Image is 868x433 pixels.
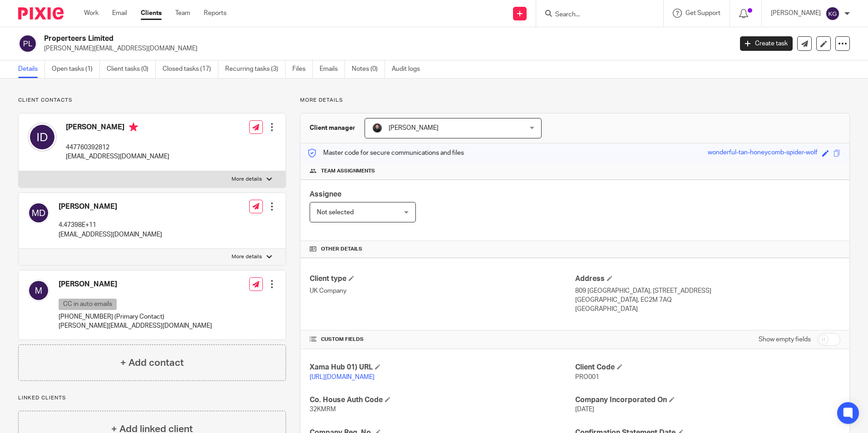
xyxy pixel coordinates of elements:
[321,167,375,175] span: Team assignments
[18,7,64,20] img: Pixie
[59,321,212,330] p: [PERSON_NAME][EMAIL_ADDRESS][DOMAIN_NAME]
[44,44,726,53] p: [PERSON_NAME][EMAIL_ADDRESS][DOMAIN_NAME]
[175,9,190,18] a: Team
[575,395,840,405] h4: Company Incorporated On
[204,9,227,18] a: Reports
[300,97,850,104] p: More details
[107,60,156,78] a: Client tasks (0)
[825,6,840,21] img: svg%3E
[84,9,99,18] a: Work
[372,123,383,133] img: My%20Photo.jpg
[575,286,840,295] p: 809 [GEOGRAPHIC_DATA], [STREET_ADDRESS]
[28,280,49,301] img: svg%3E
[575,406,594,413] span: [DATE]
[232,253,262,261] p: More details
[18,97,286,104] p: Client contacts
[708,148,818,158] div: wonderful-tan-honeycomb-spider-wolf
[310,363,575,372] h4: Xama Hub 01) URL
[18,60,45,78] a: Details
[59,312,212,321] p: [PHONE_NUMBER] (Primary Contact)
[310,395,575,405] h4: Co. House Auth Code
[66,152,169,161] p: [EMAIL_ADDRESS][DOMAIN_NAME]
[52,60,100,78] a: Open tasks (1)
[141,9,162,18] a: Clients
[310,123,355,133] h3: Client manager
[392,60,427,78] a: Audit logs
[59,202,162,212] h4: [PERSON_NAME]
[225,60,286,78] a: Recurring tasks (3)
[321,246,362,253] span: Other details
[59,299,117,310] p: CC in auto emails
[310,191,341,198] span: Assignee
[771,9,821,18] p: [PERSON_NAME]
[740,36,793,51] a: Create task
[307,148,464,157] p: Master code for secure communications and files
[292,60,313,78] a: Files
[575,305,840,314] p: [GEOGRAPHIC_DATA]
[310,274,575,284] h4: Client type
[59,230,162,239] p: [EMAIL_ADDRESS][DOMAIN_NAME]
[310,406,336,413] span: 32KMRM
[389,125,439,131] span: [PERSON_NAME]
[232,176,262,183] p: More details
[129,123,138,132] i: Primary
[163,60,218,78] a: Closed tasks (17)
[759,335,811,344] label: Show empty fields
[28,202,49,224] img: svg%3E
[310,286,575,295] p: UK Company
[575,274,840,284] h4: Address
[352,60,385,78] a: Notes (0)
[112,9,127,18] a: Email
[575,295,840,305] p: [GEOGRAPHIC_DATA], EC2M 7AQ
[686,10,720,16] span: Get Support
[66,143,169,152] p: 447760392812
[28,123,57,152] img: svg%3E
[18,34,37,53] img: svg%3E
[44,34,590,44] h2: Properteers Limited
[554,11,636,19] input: Search
[18,394,286,402] p: Linked clients
[575,374,599,380] span: PRO001
[59,280,212,289] h4: [PERSON_NAME]
[317,209,354,216] span: Not selected
[310,374,375,380] a: [URL][DOMAIN_NAME]
[59,221,162,230] p: 4.47398E+11
[575,363,840,372] h4: Client Code
[310,336,575,343] h4: CUSTOM FIELDS
[66,123,169,134] h4: [PERSON_NAME]
[320,60,345,78] a: Emails
[120,356,184,370] h4: + Add contact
